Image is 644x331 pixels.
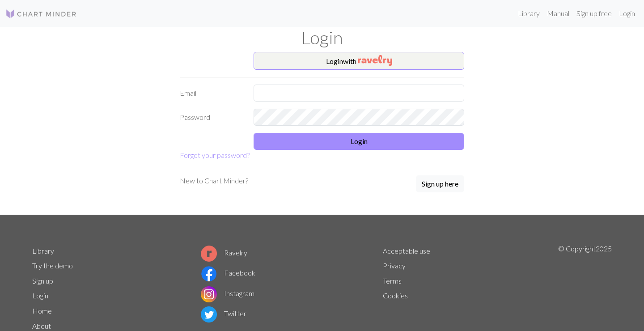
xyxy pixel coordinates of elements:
[32,261,73,270] a: Try the demo
[383,246,430,255] a: Acceptable use
[32,322,51,330] a: About
[514,4,543,22] a: Library
[201,246,217,262] img: Ravelry logo
[32,306,52,315] a: Home
[254,52,464,70] button: Loginwith
[573,4,615,22] a: Sign up free
[32,291,48,300] a: Login
[32,246,54,255] a: Library
[543,4,573,22] a: Manual
[201,268,255,277] a: Facebook
[5,8,77,19] img: Logo
[174,109,248,126] label: Password
[383,276,402,285] a: Terms
[27,27,617,48] h1: Login
[383,291,408,300] a: Cookies
[201,306,217,323] img: Twitter logo
[32,276,53,285] a: Sign up
[180,175,248,186] p: New to Chart Minder?
[201,309,246,318] a: Twitter
[201,248,247,257] a: Ravelry
[201,286,217,302] img: Instagram logo
[416,175,464,192] button: Sign up here
[358,55,392,66] img: Ravelry
[254,133,464,150] button: Login
[201,289,254,297] a: Instagram
[180,151,250,159] a: Forgot your password?
[416,175,464,193] a: Sign up here
[201,266,217,282] img: Facebook logo
[615,4,639,22] a: Login
[174,85,248,102] label: Email
[383,261,406,270] a: Privacy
